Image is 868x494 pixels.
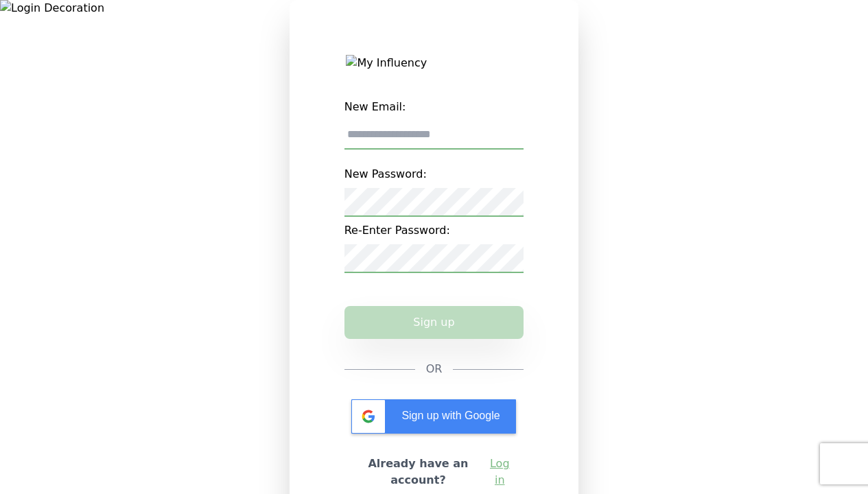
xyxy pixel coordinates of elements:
div: Sign up with Google [351,399,516,434]
span: OR [426,361,443,377]
label: New Password: [344,161,524,188]
img: My Influency [346,55,521,71]
a: Log in [486,456,513,489]
button: Sign up [344,306,524,339]
label: New Email: [344,93,524,121]
span: Sign up with Google [401,410,500,421]
label: Re-Enter Password: [344,217,524,244]
h2: Already have an account? [355,456,482,489]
